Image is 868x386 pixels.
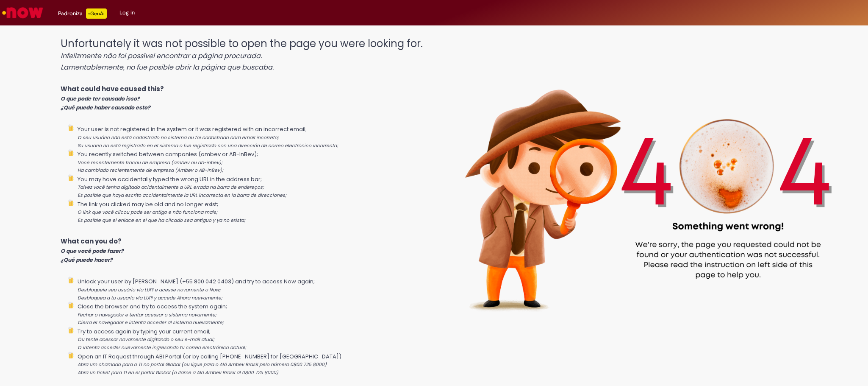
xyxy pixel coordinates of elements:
li: You may have accidentally typed the wrong URL in the address bar; [78,174,424,199]
li: Open an IT Request through ABI Portal (or by calling [PHONE_NUMBER] for [GEOGRAPHIC_DATA]) [78,352,424,377]
li: Unlock your user by [PERSON_NAME] (+55 800 042 0403) and try to access Now again; [78,277,424,302]
i: Infelizmente não foi possível encontrar a página procurada. [61,51,262,61]
i: Cierra el navegador e intenta acceder al sistema nuevamente; [78,319,224,326]
i: Ou tente acessar novamente digitando o seu e-mail atual; [78,336,214,343]
i: O que pode ter causado isso? [61,95,140,102]
i: O intenta acceder nuevamente ingresando tu correo electrónico actual; [78,344,246,351]
i: Abra un ticket para TI en el portal Global (o llame a Alô Ambev Brasil al 0800 725 8000) [78,369,278,376]
img: ServiceNow [1,4,44,21]
i: Talvez você tenha digitado acidentalmente a URL errada na barra de endereços; [78,184,264,190]
div: Padroniza [58,8,107,19]
i: O seu usuário não está cadastrado no sistema ou foi cadastrado com email incorreto; [78,134,279,141]
i: Você recentemente trocou de empresa (ambev ou ab-inbev); [78,159,222,166]
i: Desbloquea a tu usuario vía LUPI y accede Ahora nuevamente; [78,295,222,301]
li: Your user is not registered in the system or it was registered with an incorrect email; [78,124,424,149]
i: Desbloqueie seu usuário via LUPI e acesse novamente o Now; [78,287,221,293]
i: Fechar o navegador e tentar acessar o sistema novamente; [78,312,216,318]
i: Ha cambiado recientemente de empresa (Ambev o AB-InBev); [78,167,223,173]
i: O que você pode fazer? [61,247,124,255]
i: ¿Qué puede haber causado esto? [61,104,150,111]
i: ¿Qué puede hacer? [61,256,113,263]
img: 404_ambev_new.png [424,30,868,340]
i: Es posible que el enlace en el que ha clicado sea antiguo y ya no exista; [78,217,245,224]
p: What could have caused this? [61,84,424,112]
i: Abra um chamado para o TI no portal Global (ou ligue para o Alô Ambev Brasil pelo número 0800 725... [78,361,327,368]
li: Close the browser and try to access the system again; [78,302,424,327]
li: You recently switched between companies (ambev or AB-InBev); [78,149,424,174]
p: +GenAi [86,8,107,19]
i: O link que você clicou pode ser antigo e não funciona mais; [78,209,217,215]
li: Try to access again by typing your current email; [78,327,424,352]
i: Lamentablemente, no fue posible abrir la página que buscaba. [61,62,274,72]
p: What can you do? [61,237,424,264]
i: Es posible que haya escrito accidentalmente la URL incorrecta en la barra de direcciones; [78,192,286,199]
h1: Unfortunately it was not possible to open the page you were looking for. [61,38,424,72]
i: Su usuario no está registrado en el sistema o fue registrado con una dirección de correo electrón... [78,143,338,149]
li: The link you clicked may be old and no longer exist; [78,199,424,224]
